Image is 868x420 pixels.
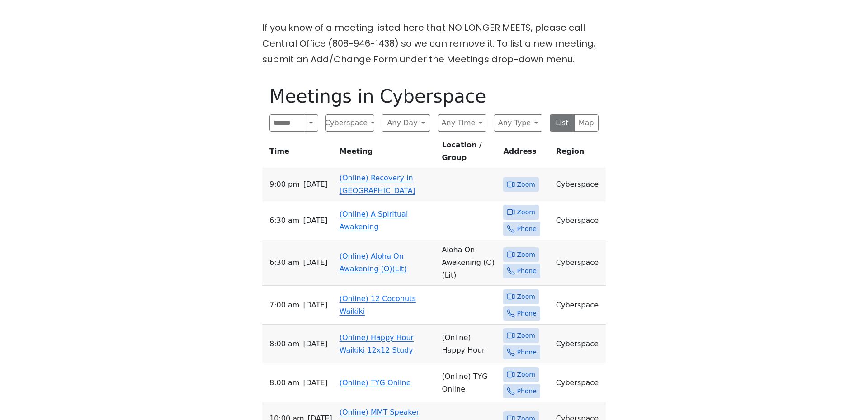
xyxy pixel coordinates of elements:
span: [DATE] [303,214,327,227]
button: Map [574,114,599,132]
button: Any Day [382,114,430,132]
th: Meeting [336,139,439,168]
a: (Online) Aloha On Awakening (O)(Lit) [340,252,407,273]
span: Phone [517,265,536,277]
th: Location / Group [438,139,500,168]
a: (Online) TYG Online [340,378,411,387]
th: Address [500,139,552,168]
a: (Online) A Spiritual Awakening [340,210,408,231]
a: (Online) Recovery in [GEOGRAPHIC_DATA] [340,174,415,195]
td: Aloha On Awakening (O) (Lit) [438,240,500,286]
span: [DATE] [303,299,327,311]
span: Zoom [517,207,535,218]
span: 7:00 AM [269,299,299,311]
span: [DATE] [303,256,327,269]
span: [DATE] [303,377,327,389]
span: Zoom [517,249,535,260]
span: Phone [517,386,536,397]
button: List [550,114,575,132]
span: [DATE] [303,338,327,350]
span: Phone [517,223,536,235]
span: Zoom [517,369,535,380]
td: (Online) Happy Hour [438,325,500,363]
button: Cyberspace [325,114,374,132]
td: Cyberspace [552,363,606,402]
span: 6:30 AM [269,256,299,269]
span: Zoom [517,291,535,302]
button: Any Type [494,114,542,132]
td: Cyberspace [552,201,606,240]
td: Cyberspace [552,240,606,286]
span: 6:30 AM [269,214,299,227]
span: [DATE] [303,178,328,191]
span: Zoom [517,179,535,190]
th: Time [262,139,336,168]
h1: Meetings in Cyberspace [269,85,599,107]
th: Region [552,139,606,168]
input: Search [269,114,304,132]
a: (Online) 12 Coconuts Waikiki [340,294,416,316]
span: Phone [517,347,536,358]
td: Cyberspace [552,325,606,363]
span: Zoom [517,330,535,341]
td: Cyberspace [552,286,606,325]
span: 8:00 AM [269,338,299,350]
span: 9:00 PM [269,178,300,191]
a: (Online) Happy Hour Waikiki 12x12 Study [340,333,414,354]
button: Any Time [438,114,486,132]
span: Phone [517,308,536,319]
p: If you know of a meeting listed here that NO LONGER MEETS, please call Central Office (808-946-14... [262,20,606,67]
td: Cyberspace [552,168,606,201]
button: Search [304,114,318,132]
span: 8:00 AM [269,377,299,389]
td: (Online) TYG Online [438,363,500,402]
